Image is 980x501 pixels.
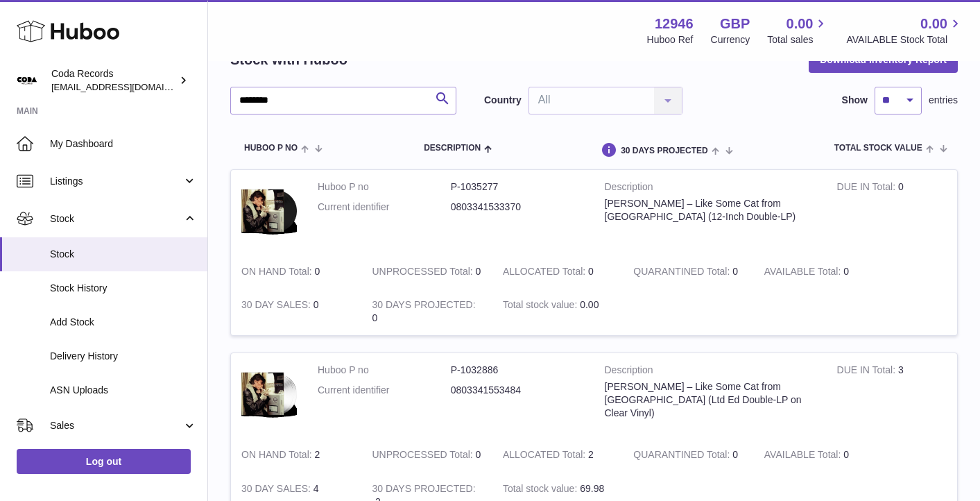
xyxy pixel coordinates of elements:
[318,201,451,214] dt: Current identifier
[503,483,580,498] strong: Total stock value
[920,15,947,33] span: 0.00
[372,449,475,464] strong: UNPROCESSED Total
[231,438,361,472] td: 2
[50,282,197,295] span: Stock History
[837,181,898,196] strong: DUE IN Total
[50,419,182,432] span: Sales
[503,299,580,314] strong: Total stock value
[241,483,313,498] strong: 30 DAY SALES
[50,248,197,261] span: Stock
[764,266,843,280] strong: AVAILABLE Total
[929,94,958,107] span: entries
[361,255,492,289] td: 0
[50,175,182,188] span: Listings
[754,255,884,289] td: 0
[655,15,694,33] strong: 12946
[241,180,297,241] img: product image
[767,33,829,46] span: Total sales
[767,15,829,46] a: 0.00 Total sales
[318,384,451,397] dt: Current identifier
[17,70,37,91] img: haz@pcatmedia.com
[846,33,963,46] span: AVAILABLE Stock Total
[50,316,197,329] span: Add Stock
[484,94,522,107] label: Country
[451,364,584,377] dd: P-1032886
[605,364,816,380] strong: Description
[372,483,475,498] strong: 30 DAYS PROJECTED
[241,449,315,464] strong: ON HAND Total
[241,299,313,314] strong: 30 DAY SALES
[827,170,957,255] td: 0
[451,384,584,397] dd: 0803341553484
[503,266,588,280] strong: ALLOCATED Total
[605,197,816,223] div: [PERSON_NAME] – Like Some Cat from [GEOGRAPHIC_DATA] (12-Inch Double-LP)
[633,449,732,464] strong: QUARANTINED Total
[231,288,361,335] td: 0
[244,144,298,153] span: Huboo P no
[754,438,884,472] td: 0
[842,94,868,107] label: Show
[17,449,191,474] a: Log out
[503,449,588,464] strong: ALLOCATED Total
[372,266,475,280] strong: UNPROCESSED Total
[580,483,604,494] span: 69.98
[786,15,814,33] span: 0.00
[605,180,816,197] strong: Description
[51,67,176,94] div: Coda Records
[621,146,708,155] span: 30 DAYS PROJECTED
[764,449,843,464] strong: AVAILABLE Total
[732,449,738,460] span: 0
[837,364,898,379] strong: DUE IN Total
[361,438,492,472] td: 0
[231,255,361,289] td: 0
[492,438,623,472] td: 2
[846,15,963,46] a: 0.00 AVAILABLE Stock Total
[241,364,297,424] img: product image
[451,180,584,194] dd: P-1035277
[51,81,204,92] span: [EMAIL_ADDRESS][DOMAIN_NAME]
[361,288,492,335] td: 0
[50,212,182,226] span: Stock
[318,180,451,194] dt: Huboo P no
[241,266,315,280] strong: ON HAND Total
[372,299,475,314] strong: 30 DAYS PROJECTED
[50,350,197,363] span: Delivery History
[732,266,738,277] span: 0
[605,380,816,420] div: [PERSON_NAME] – Like Some Cat from [GEOGRAPHIC_DATA] (Ltd Ed Double-LP on Clear Vinyl)
[720,15,750,33] strong: GBP
[50,384,197,397] span: ASN Uploads
[424,144,481,153] span: Description
[580,299,599,310] span: 0.00
[318,364,451,377] dt: Huboo P no
[492,255,623,289] td: 0
[647,33,694,46] div: Huboo Ref
[633,266,732,280] strong: QUARANTINED Total
[711,33,750,46] div: Currency
[834,144,922,153] span: Total stock value
[827,353,957,438] td: 3
[50,137,197,151] span: My Dashboard
[451,201,584,214] dd: 0803341533370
